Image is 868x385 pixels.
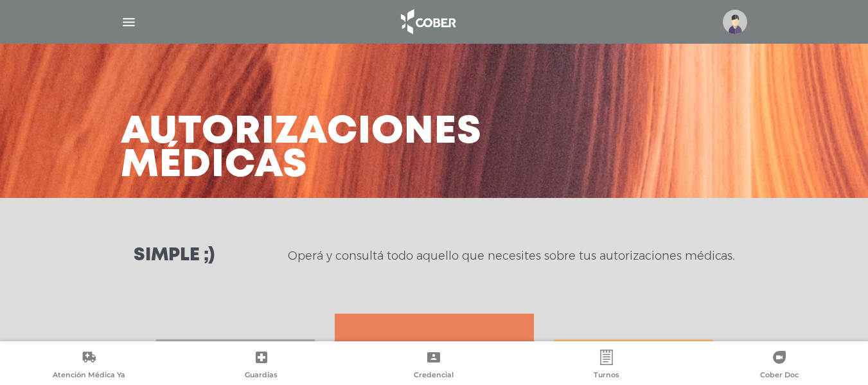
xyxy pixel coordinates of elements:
a: Turnos [520,350,693,382]
a: Guardias [175,350,348,382]
img: logo_cober_home-white.png [394,6,461,37]
a: Cober Doc [693,350,865,382]
span: Turnos [594,370,619,382]
a: Atención Médica Ya [3,350,175,382]
img: Cober_menu-lines-white.svg [121,14,137,30]
img: profile-placeholder.svg [723,10,747,34]
a: Credencial [348,350,520,382]
span: Cober Doc [760,370,799,382]
span: Guardias [245,370,278,382]
p: Operá y consultá todo aquello que necesites sobre tus autorizaciones médicas. [288,248,734,264]
h3: Simple ;) [134,247,215,265]
span: Credencial [414,370,454,382]
span: Atención Médica Ya [53,370,125,382]
h3: Autorizaciones médicas [121,116,482,183]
